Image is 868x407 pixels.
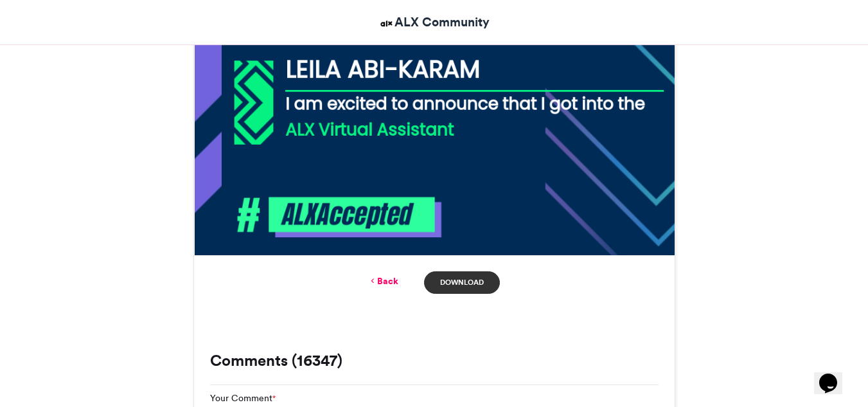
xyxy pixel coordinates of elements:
h3: Comments (16347) [210,353,659,368]
iframe: chat widget [814,356,855,394]
img: ALX Community [378,15,394,32]
a: ALX Community [378,13,490,32]
a: Download [424,271,499,294]
label: Your Comment [210,392,276,405]
a: Back [368,275,398,288]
